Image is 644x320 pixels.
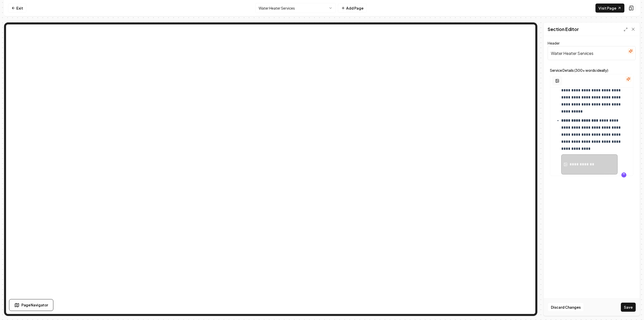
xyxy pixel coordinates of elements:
a: Exit [8,4,26,13]
label: Header [548,41,560,45]
h2: Section Editor [548,26,579,33]
label: Service Details (300+ words ideally) [550,68,633,72]
button: Page Navigator [9,299,53,311]
button: Save [621,303,636,312]
button: Discard Changes [548,303,584,312]
input: Header [548,46,636,60]
button: Add Page [338,4,367,13]
button: Add Image [552,76,562,85]
a: Visit Page [595,4,624,13]
span: Page Navigator [21,302,48,308]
